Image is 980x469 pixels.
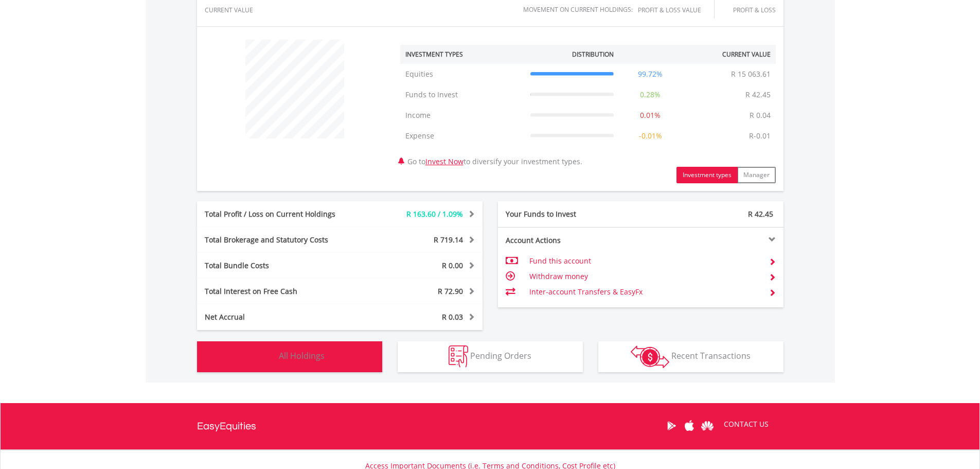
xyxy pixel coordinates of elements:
[197,286,364,297] div: Total Interest on Free Cash
[726,64,776,84] td: R 15 063.61
[682,45,776,64] th: Current Value
[529,284,760,300] td: Inter-account Transfers & EasyFx
[205,7,274,13] div: CURRENT VALUE
[400,105,525,126] td: Income
[400,45,525,64] th: Investment Types
[255,345,277,368] img: holdings-wht.png
[197,403,256,449] a: EasyEquities
[740,84,776,105] td: R 42.45
[425,157,464,166] a: Invest Now
[727,7,776,13] div: Profit & Loss
[449,345,468,368] img: pending_instructions-wht.png
[619,84,682,105] td: 0.28%
[619,64,682,84] td: 99.72%
[406,209,463,219] span: R 163.60 / 1.09%
[671,350,751,361] span: Recent Transactions
[529,253,760,269] td: Fund this account
[197,260,364,271] div: Total Bundle Costs
[523,6,633,13] div: Movement on Current Holdings:
[744,105,776,126] td: R 0.04
[529,269,760,284] td: Withdraw money
[197,341,382,372] button: All Holdings
[638,7,714,13] div: Profit & Loss Value
[279,350,325,361] span: All Holdings
[717,410,776,439] a: CONTACT US
[470,350,531,361] span: Pending Orders
[400,64,525,84] td: Equities
[631,345,669,368] img: transactions-zar-wht.png
[400,126,525,146] td: Expense
[400,84,525,105] td: Funds to Invest
[197,209,364,219] div: Total Profit / Loss on Current Holdings
[681,410,699,442] a: Apple
[197,312,364,322] div: Net Accrual
[598,341,783,372] button: Recent Transactions
[619,126,682,146] td: -0.01%
[663,410,681,442] a: Google Play
[197,235,364,245] div: Total Brokerage and Statutory Costs
[572,50,614,59] div: Distribution
[619,105,682,126] td: 0.01%
[498,235,641,246] div: Account Actions
[699,410,717,442] a: Huawei
[737,167,776,183] button: Manager
[438,286,463,296] span: R 72.90
[748,209,773,219] span: R 42.45
[744,126,776,146] td: R-0.01
[393,34,783,183] div: Go to to diversify your investment types.
[434,235,463,245] span: R 719.14
[498,209,641,219] div: Your Funds to Invest
[442,260,463,270] span: R 0.00
[442,312,463,322] span: R 0.03
[398,341,583,372] button: Pending Orders
[676,167,738,183] button: Investment types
